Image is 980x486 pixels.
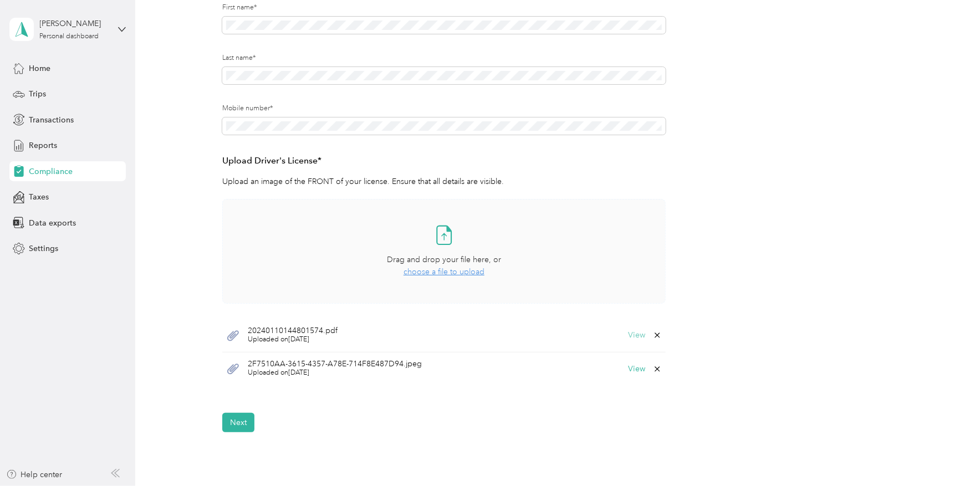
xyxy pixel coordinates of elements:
span: 2F7510AA-3615-4357-A78E-714F8E487D94.jpeg [248,360,422,368]
label: First name* [222,3,666,13]
button: View [628,365,645,373]
label: Last name* [222,53,666,63]
button: Next [222,413,254,432]
span: choose a file to upload [404,267,484,277]
span: 20240110144801574.pdf [248,327,338,335]
span: Drag and drop your file here, orchoose a file to upload [223,199,665,303]
span: Compliance [29,166,73,177]
div: [PERSON_NAME] [40,18,109,29]
button: Help center [6,469,63,480]
span: Transactions [29,114,74,126]
span: Uploaded on [DATE] [248,335,338,345]
span: Settings [29,243,58,254]
span: Trips [29,88,46,100]
span: Data exports [29,217,76,229]
span: Reports [29,140,57,151]
p: Upload an image of the FRONT of your license. Ensure that all details are visible. [222,176,666,187]
h3: Upload Driver's License* [222,154,666,168]
span: Home [29,63,50,74]
iframe: Everlance-gr Chat Button Frame [918,424,980,486]
label: Mobile number* [222,104,666,114]
span: Uploaded on [DATE] [248,368,422,378]
span: Drag and drop your file here, or [387,255,501,264]
span: Taxes [29,191,49,203]
div: Personal dashboard [40,33,99,40]
button: View [628,331,645,339]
